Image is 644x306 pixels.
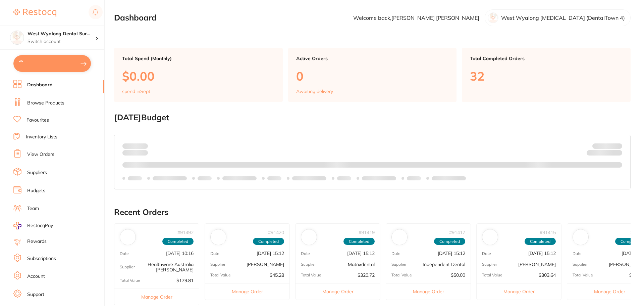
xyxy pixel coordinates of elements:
p: Supplier [120,265,135,269]
p: Labels [128,176,142,181]
a: Rewards [27,238,47,245]
p: Date [120,251,129,256]
p: Total Value [210,273,231,277]
p: Healthware Australia [PERSON_NAME] [135,262,194,272]
p: Labels [267,176,281,181]
p: Labels extended [222,176,257,181]
p: Spent: [122,143,148,148]
p: [DATE] 15:12 [438,251,465,256]
p: Supplier [391,262,407,267]
p: # 91420 [268,230,284,235]
button: Manage Order [114,289,199,305]
p: $50.00 [451,272,465,278]
span: Completed [253,238,284,245]
p: Labels extended [153,176,187,181]
p: $179.81 [176,278,194,283]
a: RestocqPay [13,222,53,229]
img: Matrixdental [303,231,315,244]
p: Budget: [592,143,622,148]
p: Labels extended [432,176,466,181]
p: [DATE] 15:12 [257,251,284,256]
img: Independent Dental [393,231,406,244]
p: Labels [198,176,212,181]
p: # 91417 [449,230,465,235]
strong: $NaN [609,143,622,149]
a: Subscriptions [27,255,56,262]
p: [DATE] 15:12 [347,251,375,256]
a: Restocq Logo [13,5,56,20]
span: Completed [525,238,556,245]
img: Healthware Australia Ridley [121,231,134,244]
span: Completed [434,238,465,245]
p: Total Spend (Monthly) [122,56,275,61]
p: 0 [296,69,449,83]
img: Henry Schein Halas [574,231,587,244]
a: View Orders [27,151,54,158]
p: Supplier [573,262,588,267]
p: [DATE] 15:12 [528,251,556,256]
p: month [122,149,148,157]
span: Completed [343,238,375,245]
p: Independent Dental [423,262,465,267]
p: Remaining: [587,149,622,157]
a: Total Completed Orders32 [462,48,631,102]
p: Awaiting delivery [296,89,333,94]
p: Welcome back, [PERSON_NAME] [PERSON_NAME] [353,15,479,21]
p: 32 [470,69,623,83]
strong: $0.00 [136,143,148,149]
p: $45.28 [270,272,284,278]
a: Favourites [26,117,49,124]
p: Total Value [482,273,502,277]
a: Inventory Lists [26,134,57,140]
p: spend in Sept [122,89,150,94]
p: [PERSON_NAME] [247,262,284,267]
button: Manage Order [477,283,561,300]
h2: Dashboard [114,13,157,23]
p: Labels extended [362,176,396,181]
p: Supplier [301,262,316,267]
p: Date [301,251,310,256]
img: West Wyalong Dental Surgery (DentalTown 4) [10,31,24,44]
p: # 91492 [177,230,194,235]
p: [PERSON_NAME] [518,262,556,267]
p: Total Value [120,278,140,283]
p: Supplier [482,262,497,267]
p: Total Value [391,273,412,277]
p: Switch account [28,38,95,45]
span: RestocqPay [27,222,53,229]
p: Active Orders [296,56,449,61]
h2: Recent Orders [114,208,631,217]
a: Browse Products [27,100,64,106]
a: Total Spend (Monthly)$0.00spend inSept [114,48,283,102]
p: $0.00 [122,69,275,83]
h2: [DATE] Budget [114,113,631,122]
a: Budgets [27,187,45,194]
button: Manage Order [205,283,289,300]
p: Labels extended [292,176,326,181]
p: Matrixdental [348,262,375,267]
p: $320.72 [358,272,375,278]
button: Manage Order [386,283,471,300]
p: Total Value [301,273,321,277]
p: # 91415 [540,230,556,235]
span: Completed [162,238,194,245]
p: Total Completed Orders [470,56,623,61]
p: Date [482,251,491,256]
img: Restocq Logo [13,9,56,17]
strong: $0.00 [610,151,622,157]
button: Manage Order [296,283,380,300]
p: Labels [337,176,351,181]
p: Supplier [210,262,225,267]
p: Labels [407,176,421,181]
img: Adam Dental [212,231,225,244]
img: Henry Schein Halas [484,231,496,244]
p: [DATE] 10:16 [166,251,194,256]
p: Date [391,251,400,256]
a: Team [27,205,39,212]
p: West Wyalong [MEDICAL_DATA] (DentalTown 4) [501,15,625,21]
p: Date [573,251,582,256]
img: RestocqPay [13,222,21,229]
p: Date [210,251,219,256]
a: Suppliers [27,169,47,176]
p: $303.64 [539,272,556,278]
